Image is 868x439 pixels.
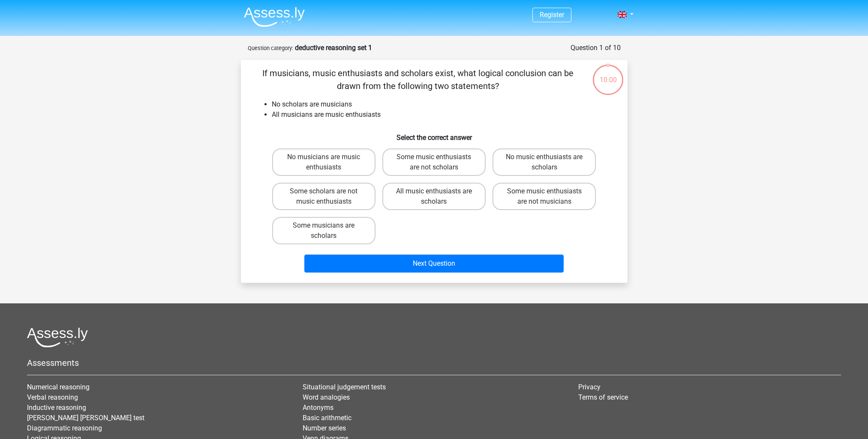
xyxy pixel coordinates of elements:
[27,327,88,347] img: Assessly logo
[27,424,102,432] a: Diagrammatic reasoning
[272,148,375,176] label: No musicians are music enthusiasts
[578,383,601,391] a: Privacy
[27,383,90,391] a: Numerical reasoning
[304,255,564,273] button: Next Question
[571,43,621,53] div: Question 1 of 10
[382,183,486,210] label: All music enthusiasts are scholars
[295,44,372,52] strong: deductive reasoning set 1
[303,424,346,432] a: Number series
[272,183,375,210] label: Some scholars are not music enthusiasts
[493,148,596,176] label: No music enthusiasts are scholars
[27,393,78,401] a: Verbal reasoning
[382,148,486,176] label: Some music enthusiasts are not scholars
[255,127,614,142] h6: Select the correct answer
[493,183,596,210] label: Some music enthusiasts are not musicians
[540,11,564,19] a: Register
[303,403,333,412] a: Antonyms
[303,414,351,422] a: Basic arithmetic
[272,99,614,110] li: No scholars are musicians
[248,45,293,51] small: Question category:
[255,67,582,92] p: If musicians, music enthusiasts and scholars exist, what logical conclusion can be drawn from the...
[27,403,86,412] a: Inductive reasoning
[27,414,144,422] a: [PERSON_NAME] [PERSON_NAME] test
[272,217,375,244] label: Some musicians are scholars
[303,393,350,401] a: Word analogies
[244,7,305,27] img: Assessly
[578,393,628,401] a: Terms of service
[303,383,386,391] a: Situational judgement tests
[272,110,614,120] li: All musicians are music enthusiasts
[27,358,841,368] h5: Assessments
[592,64,624,85] div: 10:00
